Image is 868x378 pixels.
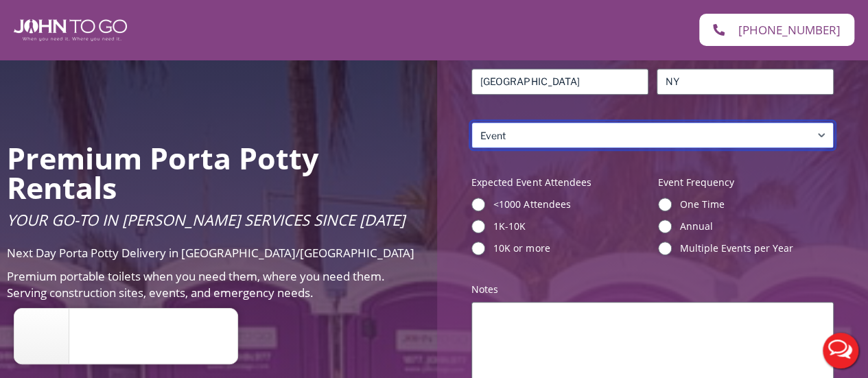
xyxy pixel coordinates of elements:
img: John To Go [14,19,127,41]
label: 1K-10K [493,220,647,233]
input: State [657,69,834,95]
input: City [471,69,648,95]
label: <1000 Attendees [493,198,647,211]
a: [PHONE_NUMBER] [699,14,854,46]
label: Annual [680,220,834,233]
label: 10K or more [493,241,647,255]
label: One Time [680,198,834,211]
span: Next Day Porta Potty Delivery in [GEOGRAPHIC_DATA]/[GEOGRAPHIC_DATA] [7,245,414,261]
label: Multiple Events per Year [680,241,834,255]
span: Your Go-To in [PERSON_NAME] Services Since [DATE] [7,209,405,230]
label: Notes [471,283,834,296]
button: Live Chat [813,323,868,378]
legend: Expected Event Attendees [471,176,591,189]
h2: Premium Porta Potty Rentals [7,143,417,202]
span: [PHONE_NUMBER] [738,24,841,36]
span: Premium portable toilets when you need them, where you need them. Serving construction sites, eve... [7,268,385,300]
legend: Event Frequency [658,176,734,189]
